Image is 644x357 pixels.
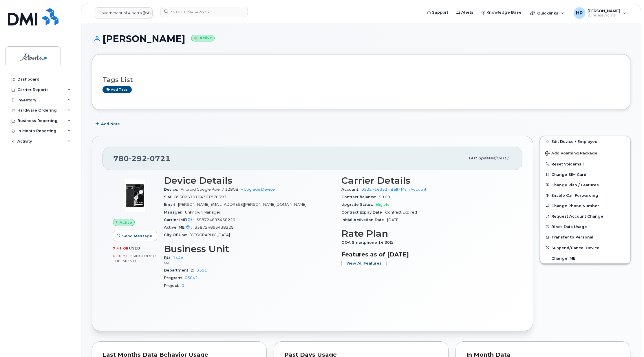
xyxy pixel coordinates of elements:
span: Unknown Manager [185,210,220,214]
h3: Features as of [DATE] [341,251,512,258]
button: Change Plan / Features [540,180,630,190]
button: Change IMEI [540,253,630,263]
h3: Rate Plan [341,228,512,239]
button: Reset Voicemail [540,159,630,169]
button: Request Account Change [540,211,630,221]
span: Enable Call Forwarding [551,193,598,198]
button: Transfer to Personal [540,232,630,242]
h3: Business Unit [164,244,334,254]
span: Carrier IMEI [164,218,196,222]
span: included this month [113,254,156,263]
span: [PERSON_NAME][EMAIL_ADDRESS][PERSON_NAME][DOMAIN_NAME] [178,202,306,207]
span: Suspend/Cancel Device [551,245,599,250]
span: Add Note [101,121,120,127]
a: Add tags [103,86,132,93]
button: Change SIM Card [540,169,630,180]
a: Edit Device / Employee [540,136,630,147]
button: View All Features [341,258,387,268]
span: 0.00 Bytes [113,254,135,258]
p: MA [164,261,334,265]
span: Active IMEI [164,225,195,230]
button: Send Message [113,231,157,241]
img: image20231002-3703462-fsumae.jpeg [118,178,152,213]
span: [DATE] [387,218,400,222]
small: Active [191,35,215,41]
a: 0 [182,283,184,288]
span: 89302610104361870393 [174,195,226,199]
button: Enable Call Forwarding [540,190,630,201]
a: 144A [173,256,183,260]
span: Email [164,202,178,207]
span: BU [164,256,173,260]
button: Add Note [92,119,125,129]
span: Department ID [164,268,197,272]
span: 358724893438229 [195,225,234,230]
span: Contract Expiry Date [341,210,385,214]
span: Send Message [122,233,152,239]
span: Android Google Pixel 7 128GB [181,187,239,192]
button: Change Phone Number [540,201,630,211]
h3: Device Details [164,175,334,186]
span: 780 [113,154,171,163]
a: 3591 [197,268,207,272]
span: Last updated [469,156,495,160]
button: Add Roaming Package [540,147,630,159]
span: Account [341,187,361,192]
span: View All Features [346,261,382,266]
span: 0721 [147,154,171,163]
span: [DATE] [495,156,508,160]
h1: [PERSON_NAME] [92,34,630,44]
h3: Carrier Details [341,175,512,186]
span: 7.41 GB [113,246,129,250]
span: Device [164,187,181,192]
a: 03042 [185,276,198,280]
button: Block Data Usage [540,221,630,232]
span: Eligible [376,202,389,207]
span: Contract Expired [385,210,417,214]
span: Project [164,283,182,288]
h3: Tags List [103,76,620,83]
span: Active [120,220,132,225]
span: Change Plan / Features [551,183,599,187]
span: 358724893438229 [196,218,235,222]
span: SIM [164,195,174,199]
span: $0.00 [379,195,390,199]
span: GOA Smartphone 14 30D [341,240,396,245]
span: Contract balance [341,195,379,199]
span: Add Roaming Package [545,151,597,156]
span: Upgrade Status [341,202,376,207]
span: used [129,246,140,250]
button: Suspend/Cancel Device [540,243,630,253]
span: 292 [129,154,147,163]
a: 0532716353 - Bell - Main Account [361,187,427,192]
a: + Upgrade Device [241,187,275,192]
span: Manager [164,210,185,214]
span: City Of Use [164,233,190,237]
span: Program [164,276,185,280]
span: [GEOGRAPHIC_DATA] [190,233,230,237]
span: Initial Activation Date [341,218,387,222]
